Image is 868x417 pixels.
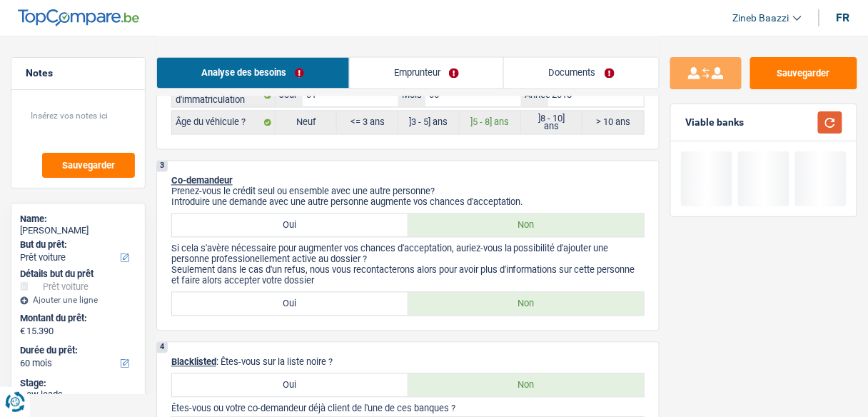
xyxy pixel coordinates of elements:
[172,214,408,237] label: Oui
[171,265,645,286] p: Seulement dans le cas d'un refus, nous vous recontacterons alors pour avoir plus d'informations s...
[276,111,337,134] label: Neuf
[408,293,645,316] label: Non
[171,243,645,265] p: Si cela s'avère nécessaire pour augmenter vos chances d'acceptation, auriez-vous la possibilité d...
[20,378,136,389] div: Stage:
[26,67,131,79] h5: Notes
[172,293,408,316] label: Oui
[171,357,645,368] p: : Êtes-vous sur la liste noire ?
[157,161,168,172] div: 3
[582,111,644,134] label: > 10 ans
[408,214,645,237] label: Non
[685,116,744,129] div: Viable banks
[157,58,349,89] a: Analyse des besoins
[733,12,789,24] span: Zineb Baazzi
[157,343,168,353] div: 4
[521,111,582,134] label: ]8 - 10] ans
[20,345,133,356] label: Durée du prêt:
[750,57,857,89] button: Sauvegarder
[171,357,216,368] span: Blacklisted
[504,58,659,89] a: Documents
[171,403,645,414] p: Êtes-vous ou votre co-demandeur déjà client de l'une de ces banques ?
[20,225,136,236] div: [PERSON_NAME]
[398,111,460,134] label: ]3 - 5] ans
[20,268,136,280] div: Détails but du prêt
[42,153,135,178] button: Sauvegarder
[837,11,850,24] div: fr
[337,111,398,134] label: <= 3 ans
[350,58,504,89] a: Emprunteur
[171,197,645,208] p: Introduire une demande avec une autre personne augmente vos chances d'acceptation.
[171,186,645,197] p: Prenez-vous le crédit seul ou ensemble avec une autre personne?
[62,161,115,170] span: Sauvegarder
[20,295,136,305] div: Ajouter une ligne
[722,6,802,30] a: Zineb Baazzi
[20,213,136,225] div: Name:
[408,374,645,397] label: Non
[172,111,276,134] label: Âge du véhicule ?
[172,374,408,397] label: Oui
[20,239,133,251] label: But du prêt:
[20,389,136,401] div: New leads
[18,9,139,26] img: TopCompare Logo
[20,326,25,337] span: €
[20,313,133,324] label: Montant du prêt:
[460,111,521,134] label: ]5 - 8] ans
[171,176,233,186] span: Co-demandeur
